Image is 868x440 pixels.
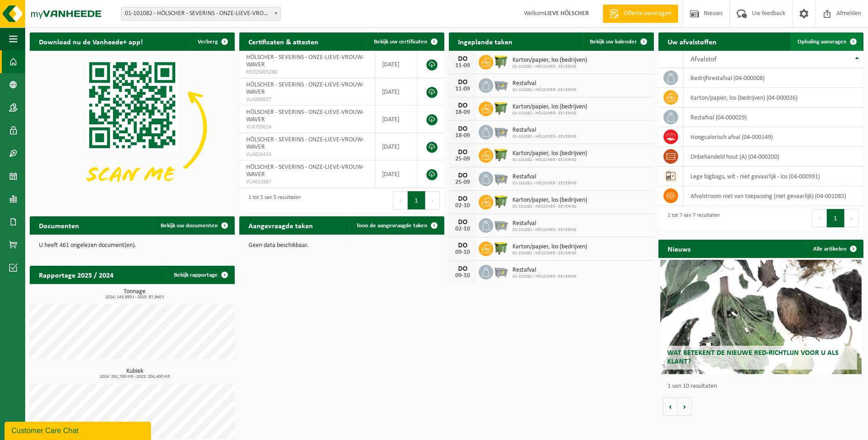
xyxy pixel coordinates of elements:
[493,240,509,256] img: WB-1100-HPE-GN-50
[246,96,368,103] span: VLA900927
[453,226,472,232] div: 02-10
[453,249,472,256] div: 09-10
[239,216,322,234] h2: Aangevraagde taken
[512,197,587,204] span: Karton/papier, los (bedrijven)
[827,209,845,227] button: 1
[812,209,827,227] button: Previous
[493,77,509,92] img: WB-2500-GAL-GY-01
[34,289,235,300] h3: Tonnage
[246,54,364,68] span: HÖLSCHER - SEVERINS - ONZE-LIEVE-VROUW-WAVER
[375,51,417,78] td: [DATE]
[668,383,859,390] p: 1 van 10 resultaten
[30,266,123,284] h2: Rapportage 2025 / 2024
[512,251,587,256] span: 01-101082 - HÖLSCHER - SEVERINS
[153,216,234,235] a: Bekijk uw documenten
[375,106,417,133] td: [DATE]
[393,191,408,209] button: Previous
[349,216,443,235] a: Toon de aangevraagde taken
[246,164,364,178] span: HÖLSCHER - SEVERINS - ONZE-LIEVE-VROUW-WAVER
[621,9,674,18] span: Offerte aanvragen
[453,149,472,156] div: DO
[493,54,509,69] img: WB-1100-HPE-GN-50
[453,63,472,69] div: 11-09
[375,78,417,106] td: [DATE]
[684,68,863,88] td: bedrijfsrestafval (04-000008)
[453,273,472,279] div: 09-10
[493,170,509,186] img: WB-2500-GAL-GY-01
[426,191,440,209] button: Next
[512,181,577,186] span: 01-101082 - HÖLSCHER - SEVERINS
[512,64,587,70] span: 01-101082 - HÖLSCHER - SEVERINS
[684,166,863,186] td: lege bigbags, wit - niet gevaarlijk - los (04-000991)
[30,32,152,50] h2: Download nu de Vanheede+ app!
[198,39,218,45] span: Verberg
[246,109,364,123] span: HÖLSCHER - SEVERINS - ONZE-LIEVE-VROUW-WAVER
[493,100,509,116] img: WB-1100-HPE-GN-50
[658,240,700,258] h2: Nieuws
[684,107,863,127] td: restafval (04-000029)
[34,368,235,379] h3: Kubiek
[684,88,863,107] td: karton/papier, los (bedrijven) (04-000026)
[512,150,587,157] span: Karton/papier, los (bedrijven)
[246,136,364,150] span: HÖLSCHER - SEVERINS - ONZE-LIEVE-VROUW-WAVER
[660,260,861,374] a: Wat betekent de nieuwe RED-richtlijn voor u als klant?
[512,111,587,116] span: 01-101082 - HÖLSCHER - SEVERINS
[453,219,472,226] div: DO
[806,240,863,258] a: Alle artikelen
[667,349,839,365] span: Wat betekent de nieuwe RED-richtlijn voor u als klant?
[30,51,235,204] img: Download de VHEPlus App
[512,127,577,134] span: Restafval
[453,172,472,179] div: DO
[663,208,720,228] div: 1 tot 7 van 7 resultaten
[239,32,328,50] h2: Certificaten & attesten
[453,55,472,63] div: DO
[453,79,472,86] div: DO
[161,223,218,229] span: Bekijk uw documenten
[375,133,417,161] td: [DATE]
[246,123,368,131] span: VLA709614
[356,223,427,229] span: Toon de aangevraagde taken
[453,125,472,133] div: DO
[453,156,472,162] div: 25-09
[790,32,863,51] a: Ophaling aanvragen
[512,173,577,181] span: Restafval
[512,134,577,140] span: 01-101082 - HÖLSCHER - SEVERINS
[512,227,577,233] span: 01-101082 - HÖLSCHER - SEVERINS
[512,274,577,279] span: 01-101082 - HÖLSCHER - SEVERINS
[375,161,417,188] td: [DATE]
[512,57,587,64] span: Karton/papier, los (bedrijven)
[684,147,863,166] td: onbehandeld hout (A) (04-000200)
[493,217,509,232] img: WB-2500-GAL-GY-01
[367,32,443,51] a: Bekijk uw certificaten
[512,157,587,163] span: 01-101082 - HÖLSCHER - SEVERINS
[512,267,577,274] span: Restafval
[246,151,368,158] span: VLA616414
[493,147,509,162] img: WB-1100-HPE-GN-50
[658,32,726,50] h2: Uw afvalstoffen
[684,127,863,147] td: hoogcalorisch afval (04-000149)
[512,220,577,227] span: Restafval
[582,32,653,51] a: Bekijk uw kalender
[512,80,577,87] span: Restafval
[246,178,368,186] span: VLA612687
[512,103,587,111] span: Karton/papier, los (bedrijven)
[408,191,426,209] button: 1
[248,242,435,249] p: Geen data beschikbaar.
[449,32,522,50] h2: Ingeplande taken
[374,39,427,45] span: Bekijk uw certificaten
[190,32,234,51] button: Verberg
[30,216,88,234] h2: Documenten
[493,193,509,209] img: WB-1100-HPE-GN-50
[663,397,678,416] button: Vorige
[244,190,301,210] div: 1 tot 5 van 5 resultaten
[34,295,235,300] span: 2024: 143,980 t - 2025: 97,940 t
[453,86,472,92] div: 11-09
[453,179,472,186] div: 25-09
[453,203,472,209] div: 02-10
[453,109,472,116] div: 18-09
[121,7,281,21] span: 01-101082 - HÖLSCHER - SEVERINS - ONZE-LIEVE-VROUW-WAVER
[798,39,846,45] span: Ophaling aanvragen
[590,39,637,45] span: Bekijk uw kalender
[167,266,234,284] a: Bekijk rapportage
